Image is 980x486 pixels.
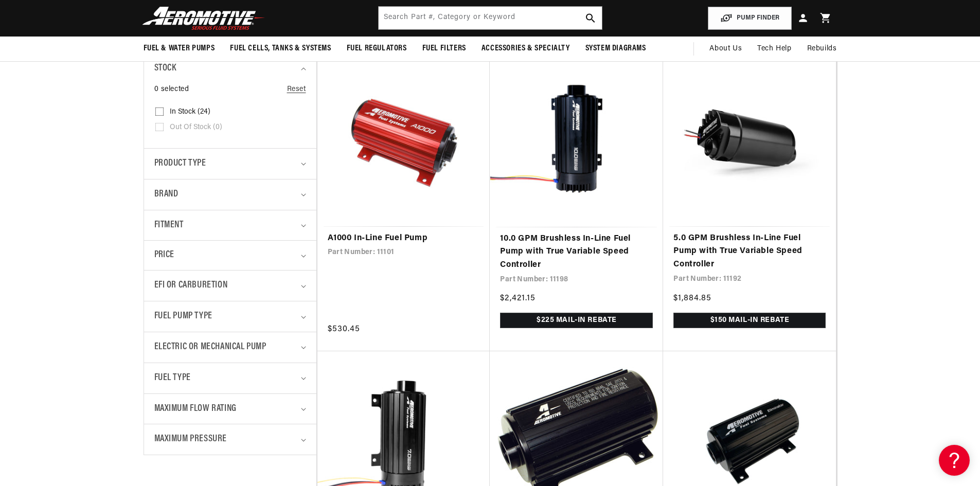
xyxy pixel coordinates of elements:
[709,45,742,52] span: About Us
[807,43,837,55] span: Rebuilds
[328,232,480,245] a: A1000 In-Line Fuel Pump
[154,301,306,332] summary: Fuel Pump Type (0 selected)
[154,248,174,262] span: Price
[139,6,268,30] img: Aeromotive
[222,37,338,61] summary: Fuel Cells, Tanks & Systems
[154,187,179,202] span: Brand
[154,432,227,447] span: Maximum Pressure
[154,340,266,355] span: Electric or Mechanical Pump
[578,37,654,61] summary: System Diagrams
[144,43,215,54] span: Fuel & Water Pumps
[673,232,826,272] a: 5.0 GPM Brushless In-Line Fuel Pump with True Variable Speed Controller
[170,107,210,117] span: In stock (24)
[702,37,750,61] a: About Us
[154,363,306,393] summary: Fuel Type (0 selected)
[154,241,306,270] summary: Price
[750,37,799,61] summary: Tech Help
[708,7,792,30] button: PUMP FINDER
[154,309,212,324] span: Fuel Pump Type
[585,43,646,54] span: System Diagrams
[154,53,306,84] summary: Stock (0 selected)
[579,7,602,29] button: search button
[799,37,845,61] summary: Rebuilds
[287,84,306,95] a: Reset
[154,179,306,210] summary: Brand (0 selected)
[154,278,228,293] span: EFI or Carburetion
[154,424,306,455] summary: Maximum Pressure (0 selected)
[757,43,791,55] span: Tech Help
[415,37,474,61] summary: Fuel Filters
[136,37,223,61] summary: Fuel & Water Pumps
[154,149,306,179] summary: Product type (0 selected)
[154,332,306,363] summary: Electric or Mechanical Pump (0 selected)
[154,61,176,76] span: Stock
[154,402,237,417] span: Maximum Flow Rating
[500,232,653,272] a: 10.0 GPM Brushless In-Line Fuel Pump with True Variable Speed Controller
[347,43,407,54] span: Fuel Regulators
[154,210,306,241] summary: Fitment (0 selected)
[230,43,331,54] span: Fuel Cells, Tanks & Systems
[154,156,206,171] span: Product type
[154,271,306,301] summary: EFI or Carburetion (0 selected)
[154,394,306,424] summary: Maximum Flow Rating (0 selected)
[482,43,570,54] span: Accessories & Specialty
[154,84,189,95] span: 0 selected
[474,37,578,61] summary: Accessories & Specialty
[154,371,191,386] span: Fuel Type
[379,7,602,29] input: Search by Part Number, Category or Keyword
[170,123,222,132] span: Out of stock (0)
[422,43,466,54] span: Fuel Filters
[154,218,184,233] span: Fitment
[339,37,415,61] summary: Fuel Regulators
